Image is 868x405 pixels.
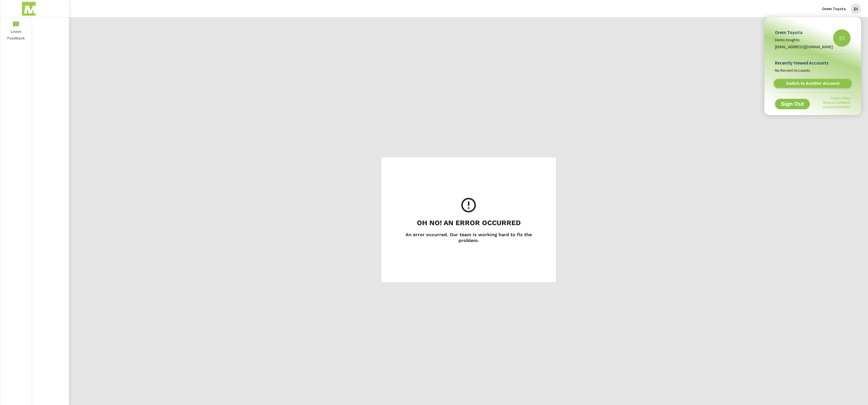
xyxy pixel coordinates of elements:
span: Switch to Another Account [777,81,848,86]
a: Privacy Policy [831,96,851,100]
p: Orem Toyota [775,29,833,36]
a: License Information [823,105,851,109]
a: Switch to Another Account [774,79,852,88]
p: Recently Viewed Accounts [775,59,851,66]
a: Terms & Conditions [823,101,851,104]
p: [EMAIL_ADDRESS][DOMAIN_NAME] [775,44,833,50]
button: Sign Out [775,99,810,109]
p: Demo Insights [775,37,833,43]
span: Sign Out [780,101,805,107]
span: No Recent Accounts [775,66,851,74]
div: DI [833,29,851,47]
